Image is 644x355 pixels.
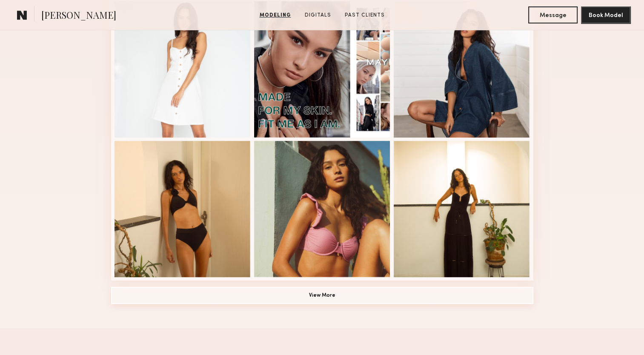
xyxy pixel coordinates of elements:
[341,11,388,19] a: Past Clients
[528,6,578,23] button: Message
[41,9,116,23] span: [PERSON_NAME]
[111,287,533,304] button: View More
[256,11,295,19] a: Modeling
[301,11,335,19] a: Digitals
[581,6,630,23] button: Book Model
[581,11,630,18] a: Book Model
